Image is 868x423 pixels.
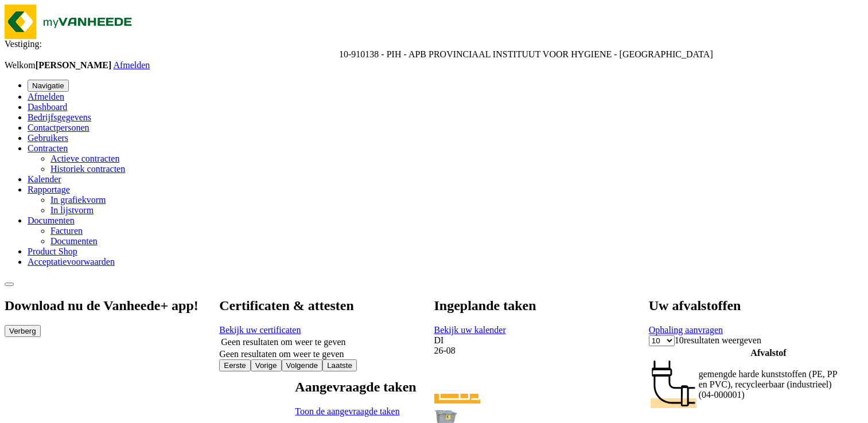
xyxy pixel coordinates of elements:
[339,49,713,59] span: 10-910138 - PIH - APB PROVINCIAAL INSTITUUT VOOR HYGIENE - ANTWERPEN
[50,226,83,236] a: Facturen
[750,348,786,358] span: Afvalstof
[28,216,75,225] a: Documenten
[649,298,840,314] h2: Uw afvalstoffen
[28,133,68,143] a: Gebruikers
[219,325,301,335] a: Bekijk uw certificaten
[698,360,839,409] td: gemengde harde kunststoffen (PE, PP en PVC), recycleerbaar (industrieel) (04-000001)
[28,246,77,256] a: Product Shop
[32,81,64,90] span: Navigatie
[295,406,399,416] a: Toon de aangevraagde taken
[282,359,323,371] button: Next
[50,205,94,215] a: In lijstvorm
[434,325,506,335] a: Bekijk uw kalender
[28,80,69,92] button: Navigatie
[219,298,395,314] h2: Certificaten & attesten
[50,195,106,205] a: In grafiekvorm
[50,236,98,246] a: Documenten
[28,102,67,112] a: Dashboard
[434,335,818,346] div: DI
[434,346,818,356] div: 26-08
[322,359,357,371] button: Last
[675,335,684,345] span: 10
[36,60,111,70] strong: [PERSON_NAME]
[5,5,142,39] img: myVanheede
[5,325,41,337] button: Verberg
[28,123,89,132] a: Contactpersonen
[684,335,761,345] label: resultaten weergeven
[295,379,416,395] h2: Aangevraagde taken
[28,185,70,194] a: Rapportage
[50,164,125,174] a: Historiek contracten
[649,325,723,335] a: Ophaling aanvragen
[220,336,394,348] td: Geen resultaten om weer te geven
[9,327,36,335] span: Verberg
[28,92,64,101] a: Afmelden
[5,60,113,70] span: Welkom
[219,349,395,359] div: Geen resultaten om weer te geven
[28,174,61,184] a: Kalender
[50,154,119,163] a: Actieve contracten
[434,298,818,314] h2: Ingeplande taken
[219,359,395,371] nav: pagination
[113,60,150,70] a: Afmelden
[28,143,68,153] a: Contracten
[251,359,282,371] button: Previous
[28,112,91,122] a: Bedrijfsgegevens
[219,359,251,371] button: First
[5,39,42,49] span: Vestiging:
[28,257,115,267] a: Acceptatievoorwaarden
